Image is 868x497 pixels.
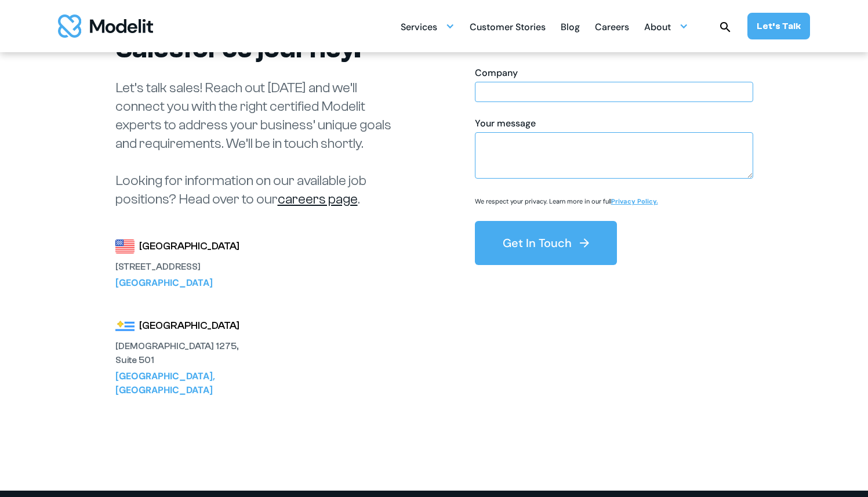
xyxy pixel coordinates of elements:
[115,276,243,290] div: [GEOGRAPHIC_DATA]
[644,15,688,38] div: About
[470,17,546,39] div: Customer Stories
[278,191,358,207] a: careers page
[470,15,546,38] a: Customer Stories
[611,197,658,205] a: Privacy Policy.
[561,15,580,38] a: Blog
[757,20,801,32] div: Let’s Talk
[139,318,239,334] div: [GEOGRAPHIC_DATA]
[115,369,243,397] div: [GEOGRAPHIC_DATA], [GEOGRAPHIC_DATA]
[401,15,455,38] div: Services
[747,13,810,39] a: Let’s Talk
[58,14,153,38] img: modelit logo
[644,17,671,39] div: About
[561,17,580,39] div: Blog
[475,221,617,265] button: Get In Touch
[595,17,629,39] div: Careers
[115,339,243,367] div: [DEMOGRAPHIC_DATA] 1275, Suite 501
[595,15,629,38] a: Careers
[475,117,753,130] div: Your message
[139,238,239,255] div: [GEOGRAPHIC_DATA]
[115,260,243,274] div: [STREET_ADDRESS]
[115,79,405,209] p: Let’s talk sales! Reach out [DATE] and we’ll connect you with the right certified Modelit experts...
[503,235,572,251] div: Get In Touch
[401,17,437,39] div: Services
[58,14,153,38] a: home
[475,197,658,206] p: We respect your privacy. Learn more in our full
[475,67,753,79] div: Company
[578,236,591,250] img: arrow right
